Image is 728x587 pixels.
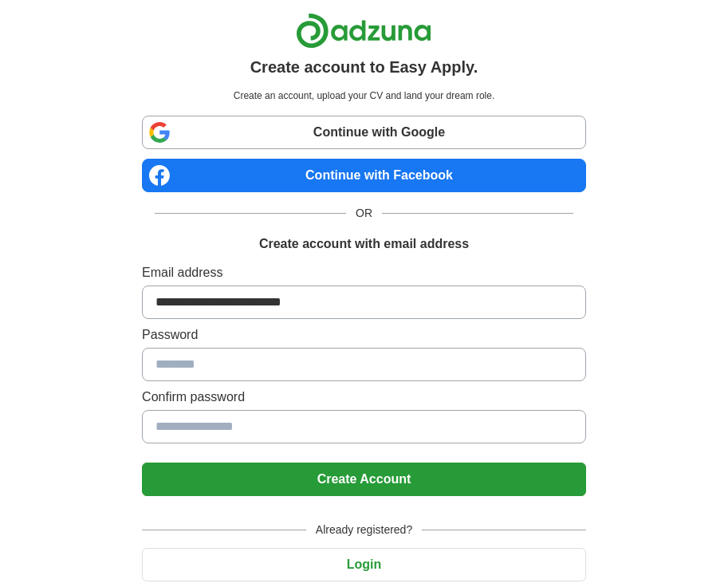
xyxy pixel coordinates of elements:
[142,325,586,345] label: Password
[145,89,583,103] p: Create an account, upload your CV and land your dream role.
[142,159,586,192] a: Continue with Facebook
[142,388,586,407] label: Confirm password
[346,205,382,222] span: OR
[306,522,422,538] span: Already registered?
[296,13,431,49] img: Adzuna logo
[259,234,469,254] h1: Create account with email address
[142,548,586,581] button: Login
[142,463,586,496] button: Create Account
[250,55,478,79] h1: Create account to Easy Apply.
[142,263,586,282] label: Email address
[142,116,586,149] a: Continue with Google
[142,557,586,571] a: Login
